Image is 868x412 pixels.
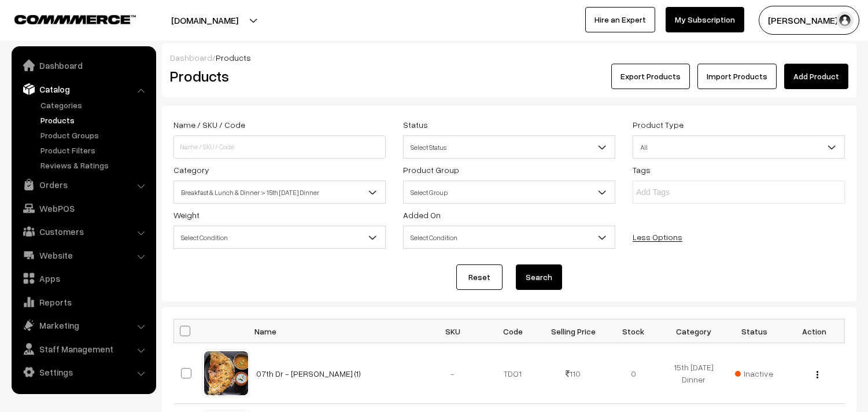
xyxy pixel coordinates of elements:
td: 15th [DATE] Dinner [664,343,724,404]
th: SKU [423,319,483,343]
label: Tags [633,164,651,176]
input: Name / SKU / Code [173,135,386,159]
span: Select Status [404,137,615,157]
a: Product Groups [38,129,152,141]
a: Marketing [14,315,152,336]
label: Product Type [633,119,684,131]
img: Menu [817,371,818,378]
label: Product Group [403,164,459,176]
span: Breakfast & Lunch & Dinner > 15th Friday Dinner [174,182,385,203]
th: Status [724,319,784,343]
a: WebPOS [14,198,152,219]
button: Search [516,264,562,290]
a: Dashboard [14,55,152,76]
a: Reports [14,292,152,312]
span: Breakfast & Lunch & Dinner > 15th Friday Dinner [173,181,386,204]
a: Orders [14,174,152,195]
a: Less Options [633,232,682,242]
label: Added On [403,209,441,221]
a: My Subscription [666,7,744,32]
a: Hire an Expert [585,7,655,32]
span: Select Condition [174,227,385,248]
span: All [633,137,844,157]
a: Import Products [697,64,777,89]
th: Name [249,319,423,343]
td: 0 [603,343,663,404]
a: Dashboard [170,53,212,62]
label: Status [403,119,428,131]
label: Category [173,164,209,176]
a: Apps [14,268,152,289]
img: user [836,12,854,29]
a: Website [14,245,152,266]
span: All [633,135,845,159]
a: Customers [14,221,152,242]
a: 07th Dr - [PERSON_NAME] (1) [256,369,361,378]
a: Catalog [14,79,152,100]
span: Select Condition [173,226,386,249]
img: COMMMERCE [14,15,136,24]
a: COMMMERCE [14,12,116,25]
th: Action [784,319,844,343]
th: Stock [603,319,663,343]
span: Select Group [403,181,615,204]
span: Select Condition [403,226,615,249]
button: [DOMAIN_NAME] [131,6,279,35]
input: Add Tags [636,186,737,198]
span: Select Group [404,182,615,203]
label: Weight [173,209,200,221]
td: - [423,343,483,404]
th: Code [483,319,543,343]
td: TDO1 [483,343,543,404]
label: Name / SKU / Code [173,119,245,131]
a: Settings [14,362,152,382]
span: Select Status [403,135,615,159]
span: Products [216,53,251,62]
th: Category [664,319,724,343]
a: Add Product [784,64,848,89]
button: Export Products [611,64,690,89]
span: Inactive [735,367,773,380]
td: 110 [543,343,603,404]
button: [PERSON_NAME] s… [759,6,859,35]
div: / [170,51,848,64]
a: Product Filters [38,144,152,156]
a: Products [38,114,152,126]
a: Staff Management [14,339,152,359]
h2: Products [170,67,385,85]
a: Reviews & Ratings [38,159,152,171]
a: Reset [456,264,503,290]
span: Select Condition [404,227,615,248]
a: Categories [38,99,152,111]
th: Selling Price [543,319,603,343]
